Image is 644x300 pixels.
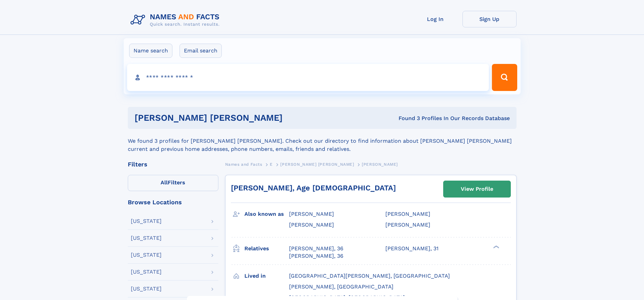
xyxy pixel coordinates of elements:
[128,129,517,153] div: We found 3 profiles for [PERSON_NAME] [PERSON_NAME]. Check out our directory to find information ...
[340,115,510,122] div: Found 3 Profiles In Our Records Database
[444,181,510,197] a: View Profile
[408,11,462,27] a: Log In
[244,270,289,282] h3: Lived in
[362,162,398,167] span: [PERSON_NAME]
[385,222,430,228] span: [PERSON_NAME]
[131,235,162,241] div: [US_STATE]
[180,44,222,58] label: Email search
[129,44,172,58] label: Name search
[244,243,289,254] h3: Relatives
[289,273,450,279] span: [GEOGRAPHIC_DATA][PERSON_NAME], [GEOGRAPHIC_DATA]
[231,184,396,192] a: [PERSON_NAME], Age [DEMOGRAPHIC_DATA]
[462,11,517,27] a: Sign Up
[135,114,341,122] h1: [PERSON_NAME] [PERSON_NAME]
[289,283,393,290] span: [PERSON_NAME], [GEOGRAPHIC_DATA]
[461,181,493,197] div: View Profile
[492,64,517,91] button: Search Button
[289,252,343,260] a: [PERSON_NAME], 36
[244,208,289,220] h3: Also known as
[225,160,262,168] a: Names and Facts
[280,162,354,167] span: [PERSON_NAME] [PERSON_NAME]
[128,11,225,29] img: Logo Names and Facts
[131,218,162,224] div: [US_STATE]
[492,245,500,249] div: ❯
[128,161,218,167] div: Filters
[131,286,162,292] div: [US_STATE]
[385,245,438,252] a: [PERSON_NAME], 31
[270,160,273,168] a: E
[385,211,430,217] span: [PERSON_NAME]
[289,211,334,217] span: [PERSON_NAME]
[161,179,168,186] span: All
[289,222,334,228] span: [PERSON_NAME]
[127,64,489,91] input: search input
[128,175,218,191] label: Filters
[280,160,354,168] a: [PERSON_NAME] [PERSON_NAME]
[131,252,162,258] div: [US_STATE]
[131,269,162,275] div: [US_STATE]
[270,162,273,167] span: E
[289,245,343,252] a: [PERSON_NAME], 36
[128,199,218,205] div: Browse Locations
